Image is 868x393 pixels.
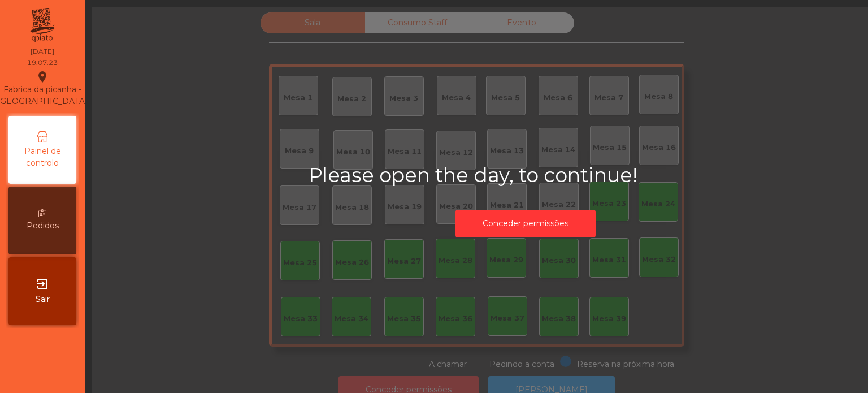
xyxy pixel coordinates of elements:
[309,163,743,187] h2: Please open the day, to continue!
[28,6,56,45] img: qpiato
[27,58,58,68] div: 19:07:23
[36,293,50,305] span: Sair
[31,46,54,57] div: [DATE]
[455,210,596,237] button: Conceder permissões
[27,220,59,232] span: Pedidos
[36,277,49,291] i: exit_to_app
[11,145,73,169] span: Painel de controlo
[36,70,49,84] i: location_on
